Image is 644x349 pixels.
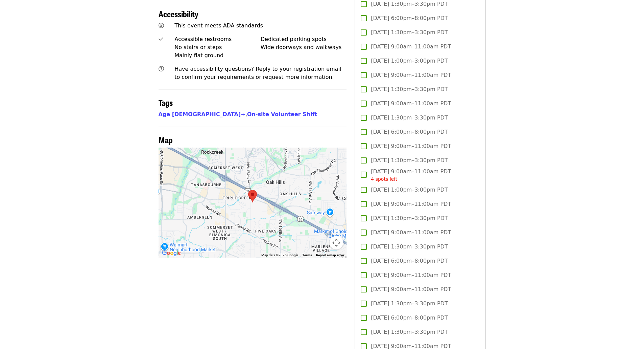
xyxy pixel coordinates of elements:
span: , [159,111,247,117]
span: [DATE] 9:00am–11:00am PDT [371,168,451,183]
span: Tags [159,96,173,108]
span: [DATE] 1:30pm–3:30pm PDT [371,328,448,336]
span: This event meets ADA standards [174,22,263,29]
div: No stairs or steps [174,43,261,51]
a: Age [DEMOGRAPHIC_DATA]+ [159,111,245,117]
i: question-circle icon [159,66,164,72]
i: universal-access icon [159,22,164,29]
div: Dedicated parking spots [261,35,347,43]
span: [DATE] 9:00am–11:00am PDT [371,200,451,208]
a: Open this area in Google Maps (opens a new window) [160,249,183,258]
span: [DATE] 6:00pm–8:00pm PDT [371,128,448,136]
span: [DATE] 9:00am–11:00am PDT [371,142,451,150]
span: [DATE] 9:00am–11:00am PDT [371,43,451,51]
span: [DATE] 6:00pm–8:00pm PDT [371,314,448,322]
img: Google [160,249,183,258]
a: On-site Volunteer Shift [247,111,317,117]
span: [DATE] 1:30pm–3:30pm PDT [371,28,448,37]
span: [DATE] 1:30pm–3:30pm PDT [371,114,448,122]
div: Mainly flat ground [174,51,261,60]
span: [DATE] 1:30pm–3:30pm PDT [371,156,448,165]
span: [DATE] 1:30pm–3:30pm PDT [371,214,448,222]
a: Report a map error [316,253,344,257]
span: [DATE] 9:00am–11:00am PDT [371,71,451,79]
span: [DATE] 6:00pm–8:00pm PDT [371,257,448,265]
span: [DATE] 9:00am–11:00am PDT [371,100,451,108]
span: [DATE] 1:30pm–3:30pm PDT [371,243,448,251]
span: [DATE] 1:30pm–3:30pm PDT [371,300,448,308]
i: check icon [159,36,163,42]
span: [DATE] 1:30pm–3:30pm PDT [371,85,448,93]
span: [DATE] 9:00am–11:00am PDT [371,228,451,237]
span: [DATE] 1:00pm–3:00pm PDT [371,186,448,194]
span: [DATE] 9:00am–11:00am PDT [371,285,451,293]
span: [DATE] 9:00am–11:00am PDT [371,271,451,279]
span: Have accessibility questions? Reply to your registration email to confirm your requirements or re... [174,66,341,80]
a: Terms [302,253,312,257]
span: Map [159,134,173,146]
span: Accessibility [159,8,198,20]
div: Wide doorways and walkways [261,43,347,51]
span: [DATE] 6:00pm–8:00pm PDT [371,14,448,22]
span: [DATE] 1:00pm–3:00pm PDT [371,57,448,65]
div: Accessible restrooms [174,35,261,43]
span: Map data ©2025 Google [261,253,298,257]
span: 4 spots left [371,176,397,182]
button: Map camera controls [330,236,343,249]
